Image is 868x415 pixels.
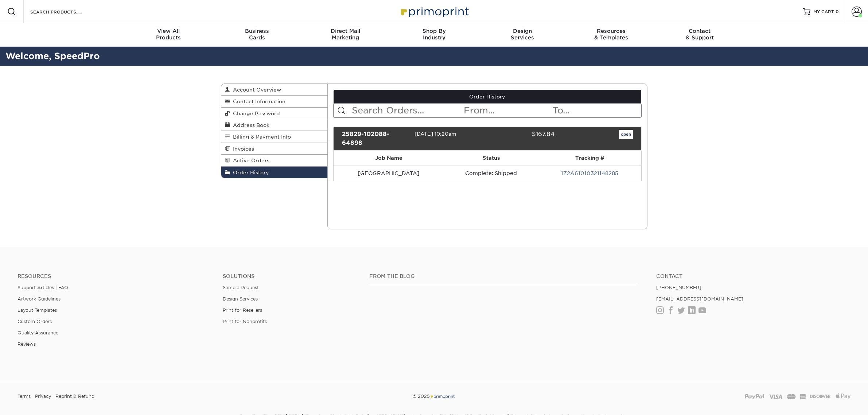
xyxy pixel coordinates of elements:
[223,319,267,324] a: Print for Nonprofits
[567,28,655,41] div: & Templates
[221,143,328,155] a: Invoices
[301,28,390,34] span: Direct Mail
[351,104,463,117] input: Search Orders...
[124,23,213,47] a: View AllProducts
[223,285,259,290] a: Sample Request
[334,166,444,181] td: [GEOGRAPHIC_DATA]
[213,28,301,34] span: Business
[230,134,291,140] span: Billing & Payment Info
[213,23,301,47] a: BusinessCards
[124,28,213,34] span: View All
[655,23,744,47] a: Contact& Support
[230,170,269,175] span: Order History
[17,391,31,402] a: Terms
[17,341,36,347] a: Reviews
[444,151,538,166] th: Status
[444,166,538,181] td: Complete: Shipped
[478,28,567,41] div: Services
[17,285,68,290] a: Support Articles | FAQ
[221,84,328,96] a: Account Overview
[334,151,444,166] th: Job Name
[619,130,633,139] a: open
[30,7,101,16] input: SEARCH PRODUCTS.....
[478,23,567,47] a: DesignServices
[538,151,641,166] th: Tracking #
[301,28,390,41] div: Marketing
[230,110,280,116] span: Change Password
[398,4,471,19] img: Primoprint
[230,146,254,152] span: Invoices
[334,90,641,104] a: Order History
[836,9,839,14] span: 0
[369,273,637,279] h4: From the Blog
[655,28,744,34] span: Contact
[567,28,655,34] span: Resources
[567,23,655,47] a: Resources& Templates
[390,28,478,34] span: Shop By
[230,87,281,93] span: Account Overview
[17,273,212,279] h4: Resources
[430,393,455,399] img: Primoprint
[230,98,285,104] span: Contact Information
[223,307,262,313] a: Print for Resellers
[390,23,478,47] a: Shop ByIndustry
[656,273,851,279] a: Contact
[221,155,328,166] a: Active Orders
[35,391,51,402] a: Privacy
[552,104,641,117] input: To...
[230,122,269,128] span: Address Book
[17,330,58,336] a: Quality Assurance
[478,28,567,34] span: Design
[55,391,94,402] a: Reprint & Refund
[656,285,701,290] a: [PHONE_NUMBER]
[17,296,61,302] a: Artwork Guidelines
[230,158,269,163] span: Active Orders
[124,28,213,41] div: Products
[813,9,834,15] span: MY CART
[223,273,358,279] h4: Solutions
[561,170,618,176] a: 1Z2A61010321148285
[213,28,301,41] div: Cards
[336,130,414,147] div: 25829-102088-64898
[221,96,328,107] a: Contact Information
[223,296,258,302] a: Design Services
[221,119,328,131] a: Address Book
[656,296,743,302] a: [EMAIL_ADDRESS][DOMAIN_NAME]
[482,130,560,147] div: $167.84
[17,319,52,324] a: Custom Orders
[221,131,328,143] a: Billing & Payment Info
[390,28,478,41] div: Industry
[221,108,328,119] a: Change Password
[293,391,575,402] div: © 2025
[221,167,328,178] a: Order History
[17,307,57,313] a: Layout Templates
[463,104,552,117] input: From...
[655,28,744,41] div: & Support
[414,131,456,137] span: [DATE] 10:20am
[301,23,390,47] a: Direct MailMarketing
